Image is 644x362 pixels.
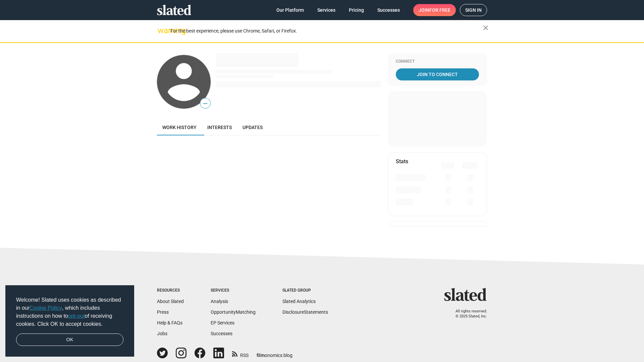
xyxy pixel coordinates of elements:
[170,26,483,36] div: For the best experience, please use Chrome, Safari, or Firefox.
[396,59,479,64] div: Connect
[157,119,202,135] a: Work history
[282,299,316,304] a: Slated Analytics
[16,334,123,346] a: dismiss cookie message
[397,68,478,80] span: Join To Connect
[257,347,292,359] a: filmonomics blog
[413,4,456,16] a: Joinfor free
[343,4,369,16] a: Pricing
[200,99,210,108] span: —
[482,24,490,32] mat-icon: close
[68,313,85,319] a: opt-out
[211,288,256,293] div: Services
[207,125,232,130] span: Interests
[157,309,169,315] a: Press
[211,320,234,325] a: EP Services
[429,4,450,16] span: for free
[372,4,405,16] a: Successes
[158,26,166,35] mat-icon: warning
[377,4,400,16] span: Successes
[157,288,184,293] div: Resources
[257,353,265,358] span: film
[202,119,237,135] a: Interests
[211,309,256,315] a: OpportunityMatching
[232,348,249,359] a: RSS
[157,320,182,325] a: Help & FAQs
[419,4,450,16] span: Join
[276,4,304,16] span: Our Platform
[312,4,341,16] a: Services
[271,4,309,16] a: Our Platform
[162,125,197,130] span: Work history
[460,4,487,16] a: Sign in
[237,119,268,135] a: Updates
[5,285,134,357] div: cookieconsent
[30,305,62,311] a: Cookie Policy
[317,4,335,16] span: Services
[243,125,263,130] span: Updates
[282,309,328,315] a: DisclosureStatements
[448,309,487,319] p: All rights reserved. © 2025 Slated, Inc.
[211,331,232,336] a: Successes
[349,4,364,16] span: Pricing
[465,4,482,16] span: Sign in
[211,299,228,304] a: Analysis
[396,68,479,80] a: Join To Connect
[282,288,328,293] div: Slated Group
[157,331,167,336] a: Jobs
[16,296,123,328] span: Welcome! Slated uses cookies as described in our , which includes instructions on how to of recei...
[396,158,408,165] mat-card-title: Stats
[157,299,184,304] a: About Slated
